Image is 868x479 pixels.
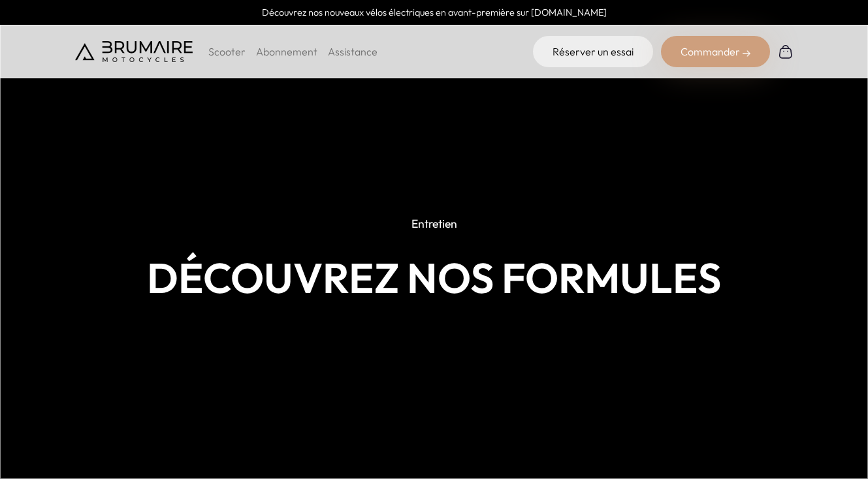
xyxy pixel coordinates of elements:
[778,44,794,59] img: Panier
[75,41,193,62] img: Brumaire Motocycles
[256,45,317,58] a: Abonnement
[661,36,770,67] div: Commander
[533,36,653,67] a: Réserver un essai
[75,254,794,302] h1: Découvrez nos formules
[328,45,378,58] a: Assistance
[208,44,246,59] p: Scooter
[743,50,750,57] img: right-arrow-2.png
[402,209,467,238] p: Entretien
